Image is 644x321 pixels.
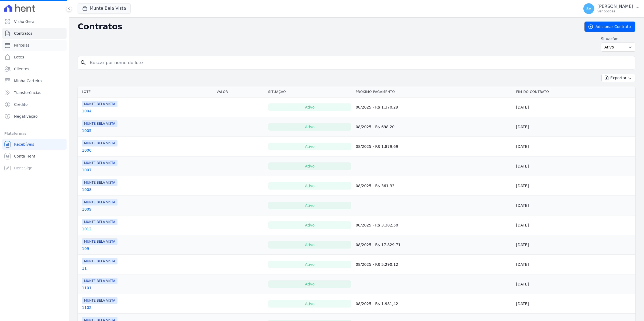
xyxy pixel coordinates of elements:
[82,199,117,205] span: MUNTE BELA VISTA
[356,302,398,306] a: 08/2025 - R$ 1.981,42
[268,202,351,209] div: Ativo
[2,151,67,162] a: Conta Hent
[2,16,67,27] a: Visão Geral
[2,139,67,150] a: Recebíveis
[214,86,266,97] th: Valor
[514,215,635,235] td: [DATE]
[356,184,394,188] a: 08/2025 - R$ 361,33
[514,137,635,156] td: [DATE]
[82,167,92,173] a: 1007
[268,182,351,190] div: Ativo
[514,86,635,97] th: Fim do Contrato
[4,130,64,137] div: Plataformas
[514,274,635,294] td: [DATE]
[514,235,635,255] td: [DATE]
[82,278,117,284] span: MUNTE BELA VISTA
[356,243,400,247] a: 08/2025 - R$ 17.829,71
[14,142,34,147] span: Recebíveis
[601,74,635,82] button: Exportar
[2,40,67,51] a: Parcelas
[82,226,92,232] a: 1012
[268,280,351,288] div: Ativo
[14,153,35,159] span: Conta Hent
[2,111,67,122] a: Negativação
[82,140,117,146] span: MUNTE BELA VISTA
[2,28,67,39] a: Contratos
[266,86,354,97] th: Situação
[82,305,92,310] a: 1102
[597,9,633,13] p: Ver opções
[354,86,514,97] th: Próximo Pagamento
[82,187,92,192] a: 1008
[14,19,36,24] span: Visão Geral
[356,223,398,227] a: 08/2025 - R$ 3.382,50
[82,148,92,153] a: 1006
[82,258,117,264] span: MUNTE BELA VISTA
[82,285,92,291] a: 1101
[514,176,635,196] td: [DATE]
[82,238,117,245] span: MUNTE BELA VISTA
[268,221,351,229] div: Ativo
[82,128,92,133] a: 1005
[597,4,633,9] p: [PERSON_NAME]
[268,261,351,268] div: Ativo
[14,43,30,48] span: Parcelas
[14,66,29,72] span: Clientes
[82,219,117,225] span: MUNTE BELA VISTA
[579,1,644,16] button: SV [PERSON_NAME] Ver opções
[82,266,87,271] a: 11
[268,300,351,308] div: Ativo
[514,255,635,274] td: [DATE]
[82,297,117,304] span: MUNTE BELA VISTA
[268,143,351,150] div: Ativo
[2,75,67,86] a: Minha Carteira
[14,90,41,95] span: Transferências
[14,54,24,60] span: Lotes
[268,103,351,111] div: Ativo
[82,207,92,212] a: 1009
[14,114,38,119] span: Negativação
[78,22,576,32] h2: Contratos
[356,144,398,149] a: 08/2025 - R$ 1.879,69
[514,117,635,137] td: [DATE]
[2,52,67,62] a: Lotes
[86,57,633,68] input: Buscar por nome do lote
[584,22,635,32] a: Adicionar Contrato
[2,99,67,110] a: Crédito
[14,78,42,83] span: Minha Carteira
[80,60,86,66] i: search
[78,3,131,13] button: Munte Bela Vista
[356,105,398,109] a: 08/2025 - R$ 1.370,29
[514,156,635,176] td: [DATE]
[514,97,635,117] td: [DATE]
[586,7,591,11] span: SV
[82,101,117,107] span: MUNTE BELA VISTA
[356,262,398,267] a: 08/2025 - R$ 5.290,12
[2,64,67,74] a: Clientes
[268,162,351,170] div: Ativo
[82,120,117,127] span: MUNTE BELA VISTA
[2,87,67,98] a: Transferências
[601,36,635,41] label: Situação:
[356,125,394,129] a: 08/2025 - R$ 698,20
[82,108,92,114] a: 1004
[82,179,117,186] span: MUNTE BELA VISTA
[14,102,28,107] span: Crédito
[268,241,351,249] div: Ativo
[514,294,635,314] td: [DATE]
[82,246,89,251] a: 109
[268,123,351,131] div: Ativo
[514,196,635,215] td: [DATE]
[82,160,117,166] span: MUNTE BELA VISTA
[78,86,214,97] th: Lote
[14,31,32,36] span: Contratos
